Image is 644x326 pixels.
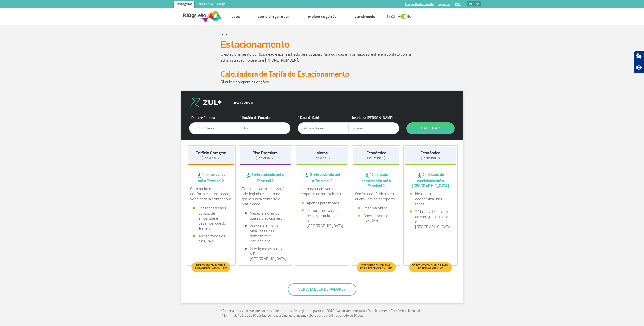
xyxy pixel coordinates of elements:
[190,186,232,202] p: Com muito mais conforto e comodidade, você poderá contar com:
[359,264,393,270] span: Desconto em diárias para reservas on-line
[256,156,275,161] span: (Terminal 2)
[242,186,289,207] p: Exclusivo, com localização privilegiada e ideal para quem busca conforto e praticidade.
[194,264,228,270] span: Desconto em diárias para reservas on-line
[215,1,227,9] a: Cargo
[358,206,394,211] li: Reserva online
[193,234,229,244] li: Aberto todos os dias, 24h
[298,122,349,134] input: dd/mm/aaaa
[411,264,449,270] span: Desconto em diárias para reservas on-line
[455,3,461,6] a: RQS
[194,1,215,9] a: Corporativo
[633,62,644,73] button: Abrir recursos assistivos.
[353,172,399,188] span: 15 minutos caminhando até o Terminal 2
[222,31,223,37] a: >
[240,115,290,120] label: Horário da Entrada
[298,115,349,120] label: Data da Saída
[355,191,397,202] p: Opção econômica para quem vem ao aeroporto.
[633,51,644,62] button: Abrir tradutor de língua de sinais.
[348,122,399,134] input: hh:mm
[221,308,424,318] p: * Terminal 1: os valores expressos nas tabelas acima têm vigência a partir de [DATE]. Válido some...
[348,115,399,120] label: Horário da [PERSON_NAME]
[221,40,424,49] h1: Estacionamento
[240,122,290,134] input: hh:mm
[221,70,424,79] h2: Calculadora de Tarifa do Estacionamento
[406,122,455,134] button: Calcular
[245,223,286,244] li: Acesso direto ao Visa Fast Pass doméstico e internacional.
[253,150,278,156] strong: Piso Premium
[367,156,385,161] span: (Terminal 1)
[421,156,440,161] span: (Terminal 2)
[405,3,434,6] a: Compra On-line GaleOn
[245,211,286,221] li: Vagas maiores do que as tradicionais.
[405,172,456,188] span: 6 minutos de caminhada até o [GEOGRAPHIC_DATA]
[189,122,240,134] input: dd/mm/aaaa
[296,172,348,183] span: 6 min andando até o Terminal 2
[410,191,451,207] li: Ideal para economizar nas férias
[202,156,221,161] span: (Terminal 2)
[221,79,424,85] p: Simule e compare as opções.
[240,172,291,183] span: 1 min andando até o Terminal 2
[258,14,290,19] a: Como chegar e sair
[196,150,226,156] strong: Edifício Garagem
[193,206,229,231] li: Fácil acesso aos pontos de embarque e desembarque do Terminal
[221,51,424,63] p: O estacionamento do RIOgaleão é administrado pela Estapar. Para dúvidas e informações, entre em c...
[231,14,240,19] a: Voos
[189,115,240,120] label: Data de Entrada
[354,14,375,19] a: Atendimento
[410,209,451,230] li: 24 horas de serviço de van gratuito para o [GEOGRAPHIC_DATA]
[358,213,394,223] li: Aberto todos os dias, 24h.
[225,31,227,37] a: >
[174,1,194,9] a: Passageiros
[302,201,343,206] li: Apenas para motos.
[189,98,223,107] img: logo-zul.png
[188,172,234,183] span: 1 min andando até o Terminal 2
[308,14,337,19] a: Explore RIOgaleão
[420,150,440,156] strong: Econômico
[312,156,332,161] span: (Terminal 2)
[299,186,346,197] p: Ideal para quem vem ao aeroporto de motocicleta.
[302,208,343,229] li: 24 horas de serviço de van gratuito para o [GEOGRAPHIC_DATA]
[316,150,328,156] strong: Motos
[227,101,253,104] span: Parceiro Oficial
[633,51,644,73] div: Plugin de acessibilidade da Hand Talk.
[245,246,286,262] li: Interligado às salas VIP do [GEOGRAPHIC_DATA].
[366,150,386,156] strong: Econômico
[439,3,450,6] a: Imprensa
[288,283,356,296] button: Ver a tabela de valores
